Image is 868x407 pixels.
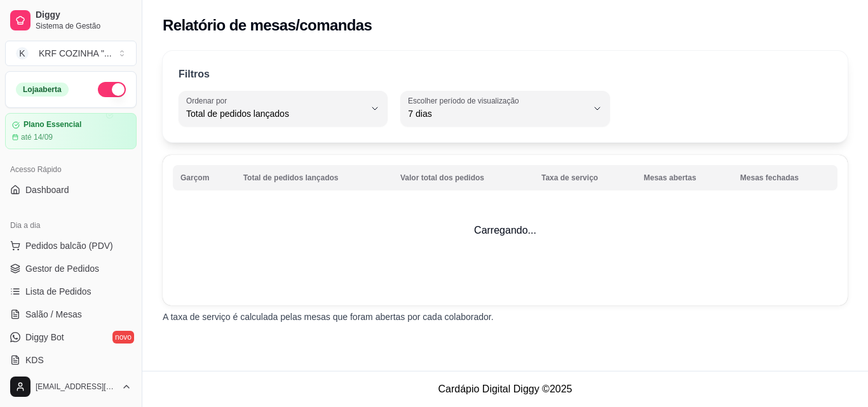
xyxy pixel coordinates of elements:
[5,371,137,402] button: [EMAIL_ADDRESS][DOMAIN_NAME]
[39,47,112,60] div: KRF COZINHA " ...
[179,67,210,82] p: Filtros
[36,21,132,31] span: Sistema de Gestão
[5,41,137,66] button: Select a team
[25,331,64,344] span: Diggy Bot
[16,83,69,97] div: Loja aberta
[25,239,113,252] span: Pedidos balcão (PDV)
[5,327,137,347] a: Diggy Botnovo
[25,308,82,321] span: Salão / Mesas
[5,215,137,236] div: Dia a dia
[24,120,81,130] article: Plano Essencial
[186,95,231,106] label: Ordenar por
[5,350,137,370] a: KDS
[408,95,523,106] label: Escolher período de visualização
[5,180,137,200] a: Dashboard
[16,47,29,60] span: K
[25,354,44,366] span: KDS
[408,107,587,120] span: 7 dias
[21,132,53,142] article: até 14/09
[5,5,137,36] a: DiggySistema de Gestão
[36,382,116,392] span: [EMAIL_ADDRESS][DOMAIN_NAME]
[5,304,137,324] a: Salão / Mesas
[5,113,137,149] a: Plano Essencialaté 14/09
[25,262,99,275] span: Gestor de Pedidos
[163,15,372,36] h2: Relatório de mesas/comandas
[186,107,365,120] span: Total de pedidos lançados
[163,310,848,323] p: A taxa de serviço é calculada pelas mesas que foram abertas por cada colaborador.
[163,155,848,305] td: Carregando...
[25,285,92,298] span: Lista de Pedidos
[5,159,137,180] div: Acesso Rápido
[5,258,137,279] a: Gestor de Pedidos
[142,371,868,407] footer: Cardápio Digital Diggy © 2025
[25,183,69,196] span: Dashboard
[98,82,126,97] button: Alterar Status
[36,10,132,21] span: Diggy
[5,281,137,302] a: Lista de Pedidos
[179,91,388,126] button: Ordenar porTotal de pedidos lançados
[5,236,137,256] button: Pedidos balcão (PDV)
[400,91,609,126] button: Escolher período de visualização7 dias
